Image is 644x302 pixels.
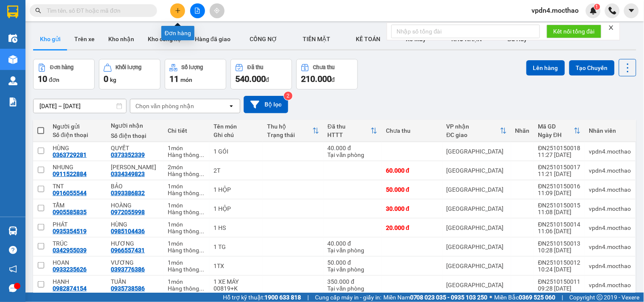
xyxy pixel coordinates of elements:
[538,240,581,247] div: ĐN2510150013
[168,278,205,285] div: 1 món
[538,190,581,196] div: 11:09 [DATE]
[447,148,507,155] div: [GEOGRAPHIC_DATA]
[386,205,438,212] div: 30.000 đ
[628,7,636,14] span: caret-down
[135,102,194,110] div: Chọn văn phòng nhận
[53,266,87,273] div: 0933235626
[168,183,205,190] div: 1 món
[199,209,204,215] span: ...
[266,76,269,83] span: đ
[447,205,507,212] div: [GEOGRAPHIC_DATA]
[53,228,87,235] div: 0935354519
[168,202,205,209] div: 1 món
[199,266,204,273] span: ...
[447,186,507,193] div: [GEOGRAPHIC_DATA]
[111,240,159,247] div: HƯƠNG
[538,202,581,209] div: ĐN2510150015
[589,263,631,269] div: vpdn4.mocthao
[328,240,377,247] div: 40.000 đ
[328,266,377,273] div: Tại văn phòng
[111,259,159,266] div: VƯƠNG
[7,7,93,26] div: [GEOGRAPHIC_DATA]
[53,209,87,215] div: 0905585835
[307,293,309,302] span: |
[168,145,205,151] div: 1 món
[116,64,142,70] div: Khối lượng
[386,224,438,231] div: 20.000 đ
[214,205,259,212] div: 1 HỘP
[410,294,488,301] strong: 0708 023 035 - 0935 103 250
[8,226,17,235] img: warehouse-icon
[99,7,186,26] div: [GEOGRAPHIC_DATA]
[519,294,556,301] strong: 0369 525 060
[284,92,292,100] sup: 2
[9,265,17,273] span: notification
[99,36,186,48] div: 0373352339
[589,282,631,288] div: vpdn4.mocthao
[111,285,145,292] div: 0935738586
[53,247,87,254] div: 0342955039
[53,240,102,247] div: TRÚC
[538,164,581,171] div: ĐN2510150017
[99,26,186,36] div: QUYẾT
[168,190,205,196] div: Hàng thông thường
[199,190,204,196] span: ...
[386,127,438,134] div: Chưa thu
[8,98,17,106] img: solution-icon
[589,186,631,193] div: vpdn4.mocthao
[589,243,631,250] div: vpdn4.mocthao
[538,221,581,228] div: ĐN2510150014
[391,25,540,38] input: Nhập số tổng đài
[188,29,237,49] button: Hàng đã giao
[264,294,301,301] strong: 1900 633 818
[53,131,102,138] div: Số điện thoại
[624,3,639,18] button: caret-down
[168,164,205,171] div: 2 món
[111,190,145,196] div: 0393386832
[104,74,108,84] span: 0
[53,123,102,130] div: Người gửi
[214,263,259,269] div: 1TX
[447,243,507,250] div: [GEOGRAPHIC_DATA]
[67,29,101,49] button: Trên xe
[538,285,581,292] div: 09:28 [DATE]
[303,36,331,42] span: TIỀN MẶT
[168,209,205,215] div: Hàng thông thường
[538,151,581,158] div: 11:27 [DATE]
[53,164,102,171] div: NHUNG
[168,228,205,235] div: Hàng thông thường
[247,64,263,70] div: Đã thu
[589,167,631,174] div: vpdn4.mocthao
[111,209,145,215] div: 0972055998
[296,59,358,89] button: Chưa thu210.000đ
[589,205,631,212] div: vpdn4.mocthao
[263,120,323,142] th: Toggle SortBy
[589,224,631,231] div: vpdn4.mocthao
[447,123,500,130] div: VP nhận
[328,145,377,151] div: 40.000 đ
[168,171,205,177] div: Hàng thông thường
[168,266,205,273] div: Hàng thông thường
[534,120,585,142] th: Toggle SortBy
[328,151,377,158] div: Tại văn phòng
[526,60,565,75] button: Lên hàng
[538,228,581,235] div: 11:06 [DATE]
[199,171,204,177] span: ...
[53,202,102,209] div: TẨM
[169,74,179,84] span: 11
[7,26,93,36] div: HÙNG
[495,293,556,302] span: Miền Bắc
[199,247,204,254] span: ...
[538,209,581,215] div: 11:08 [DATE]
[554,27,595,36] span: Kết nối tổng đài
[328,278,377,285] div: 350.000 đ
[538,247,581,254] div: 10:28 [DATE]
[538,183,581,190] div: ĐN2510150016
[267,131,312,138] div: Trạng thái
[111,122,159,129] div: Người nhận
[111,183,159,190] div: BẢO
[38,74,47,84] span: 10
[111,145,159,151] div: QUYẾT
[168,127,205,134] div: Chi tiết
[99,59,160,89] button: Khối lượng0kg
